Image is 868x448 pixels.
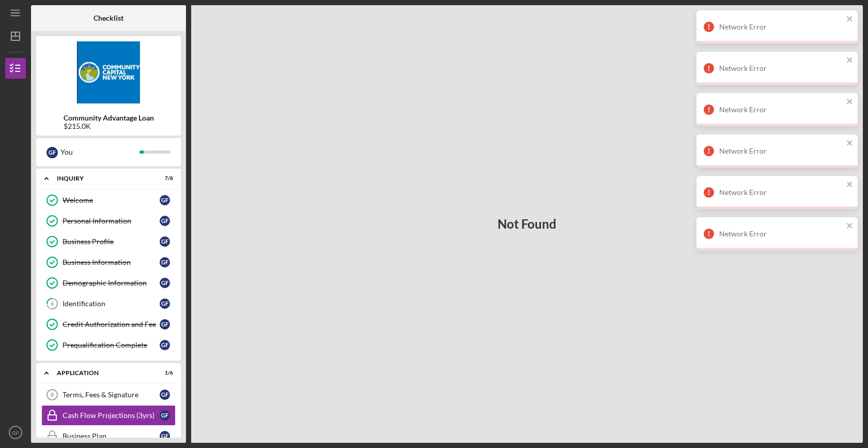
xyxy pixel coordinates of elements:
[846,14,854,24] button: close
[63,279,160,287] div: Demographic Information
[719,64,843,72] div: Network Error
[160,298,170,309] div: G F
[41,252,176,273] a: Business InformationGF
[160,257,170,267] div: G F
[63,300,160,308] div: Identification
[41,314,176,335] a: Credit Authorization and FeeGF
[51,392,54,398] tspan: 8
[41,384,176,405] a: 8Terms, Fees & SignatureGF
[41,231,176,252] a: Business ProfileGF
[160,216,170,226] div: G F
[12,430,19,436] text: GF
[64,114,154,122] b: Community Advantage Loan
[846,180,854,190] button: close
[63,391,160,399] div: Terms, Fees & Signature
[41,426,176,446] a: Business PlanGF
[5,422,26,443] button: GF
[160,278,170,288] div: G F
[63,196,160,204] div: Welcome
[60,143,139,161] div: You
[719,188,843,197] div: Network Error
[160,319,170,330] div: G F
[719,147,843,155] div: Network Error
[846,139,854,148] button: close
[47,147,58,158] div: G F
[63,341,160,349] div: Prequalification Complete
[160,340,170,350] div: G F
[41,273,176,293] a: Demographic InformationGF
[846,221,854,231] button: close
[64,122,154,130] div: $215.0K
[41,293,176,314] a: 6IdentificationGF
[63,411,160,420] div: Cash Flow Projections (3yrs)
[41,211,176,231] a: Personal InformationGF
[154,370,173,376] div: 1 / 6
[57,370,147,376] div: Application
[94,14,123,22] b: Checklist
[160,195,170,205] div: G F
[160,410,170,421] div: G F
[719,23,843,31] div: Network Error
[846,56,854,66] button: close
[63,217,160,225] div: Personal Information
[63,320,160,328] div: Credit Authorization and Fee
[63,237,160,246] div: Business Profile
[160,431,170,441] div: G F
[63,258,160,266] div: Business Information
[41,405,176,426] a: Cash Flow Projections (3yrs)GF
[36,41,181,103] img: Product logo
[498,217,556,231] h3: Not Found
[41,190,176,211] a: WelcomeGF
[57,175,147,182] div: Inquiry
[154,175,173,182] div: 7 / 8
[63,432,160,440] div: Business Plan
[160,390,170,400] div: G F
[41,335,176,355] a: Prequalification CompleteGF
[719,106,843,114] div: Network Error
[719,230,843,238] div: Network Error
[51,301,54,307] tspan: 6
[160,236,170,247] div: G F
[846,97,854,107] button: close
